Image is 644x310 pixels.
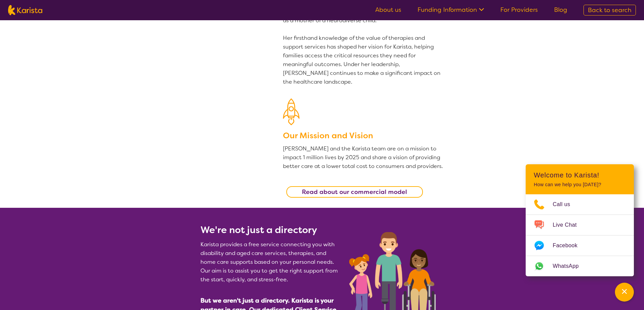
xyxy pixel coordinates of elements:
img: Karista logo [8,5,42,15]
span: WhatsApp [553,261,587,271]
h2: We're not just a directory [200,224,341,236]
span: Live Chat [553,220,585,230]
img: Our Mission [283,98,300,125]
button: Channel Menu [615,283,634,302]
a: Back to search [583,5,636,16]
a: Web link opens in a new tab. [526,256,634,276]
a: For Providers [500,6,538,14]
ul: Choose channel [526,194,634,276]
span: Facebook [553,241,586,251]
a: Blog [554,6,567,14]
div: Channel Menu [526,164,634,276]
p: How can we help you [DATE]? [534,182,626,188]
h3: Our Mission and Vision [283,130,444,142]
a: About us [375,6,401,14]
a: Funding Information [418,6,484,14]
b: Read about our commercial model [302,188,407,196]
p: [PERSON_NAME] and the Karista team are on a mission to impact 1 million lives by 2025 and share a... [283,144,444,171]
span: Back to search [588,6,631,14]
p: Karista provides a free service connecting you with disability and aged care services, therapies,... [200,240,341,284]
span: Call us [553,199,578,209]
h2: Welcome to Karista! [534,171,626,179]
